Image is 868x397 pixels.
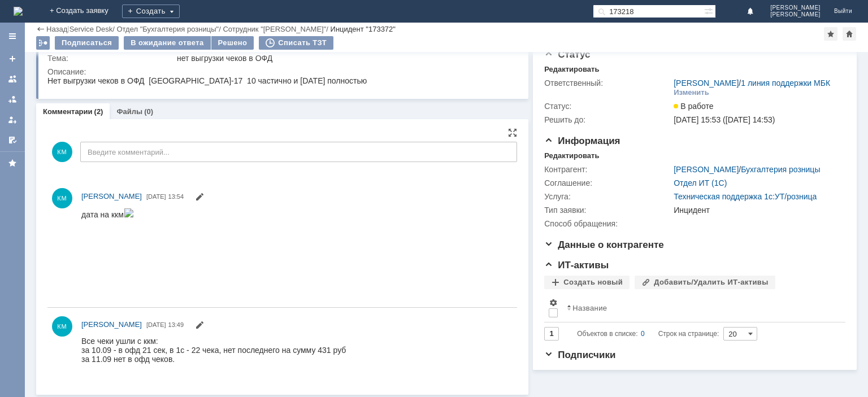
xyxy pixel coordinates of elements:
div: Контрагент: [544,165,671,174]
div: / [70,25,117,33]
span: Объектов в списке: [577,330,637,338]
a: Отдел ИТ (1С) [674,178,727,187]
a: Отдел "Бухгалтерия розницы" [116,25,219,33]
div: Изменить [674,88,709,97]
div: Редактировать [544,151,599,160]
i: Строк на странице: [577,327,719,341]
div: Тема: [47,54,175,63]
div: 0 [641,327,645,341]
a: Мои заявки [3,111,21,129]
div: Редактировать [544,65,599,74]
div: Решить до: [544,115,671,124]
div: нет выгрузки чеков в ОФД [177,54,513,63]
a: Перейти на домашнюю страницу [14,7,23,16]
a: Заявки в моей ответственности [3,90,21,108]
div: Услуга: [544,192,671,201]
span: [PERSON_NAME] [770,5,821,11]
span: [PERSON_NAME] [81,192,142,200]
div: Способ обращения: [544,219,671,228]
span: [DATE] [146,193,166,200]
div: / [116,25,223,33]
span: ИТ-активы [544,260,609,271]
div: | [67,24,69,33]
a: Сотрудник "[PERSON_NAME]" [223,25,326,33]
div: / [674,165,820,174]
a: Файлы [116,107,142,116]
div: / [223,25,330,33]
span: Статус [544,49,590,60]
div: Статус: [544,102,671,111]
span: Редактировать [195,194,204,203]
a: [PERSON_NAME] [674,78,739,88]
a: 1 линия поддержки МБК [741,78,830,88]
div: Сделать домашней страницей [843,27,856,41]
th: Название [562,294,836,322]
span: [DATE] 15:53 ([DATE] 14:53) [674,115,775,124]
div: (2) [94,107,103,116]
span: [PERSON_NAME] [770,11,821,18]
a: [PERSON_NAME] [674,165,739,174]
a: Заявки на командах [3,70,21,88]
span: Расширенный поиск [704,5,715,16]
div: Инцидент "173372" [331,25,396,33]
div: Инцидент [674,206,840,215]
a: [PERSON_NAME] [81,191,142,202]
div: Описание: [47,67,515,76]
div: Создать [122,5,180,18]
a: Назад [46,25,67,33]
img: logo [14,7,23,16]
a: Мои согласования [3,131,21,149]
span: Подписчики [544,350,615,360]
span: В работе [674,102,713,111]
div: (0) [144,107,153,116]
a: Техническая поддержка 1с:УТ/розница [674,192,817,201]
div: Тип заявки: [544,206,671,215]
a: Создать заявку [3,50,21,68]
a: Комментарии [43,107,93,116]
div: Добавить в избранное [824,27,837,41]
a: Бухгалтерия розницы [741,165,820,174]
div: / [674,78,830,88]
span: 13:49 [168,321,184,328]
span: Редактировать [195,322,204,331]
div: Работа с массовостью [36,36,50,50]
span: Информация [544,136,620,146]
div: Соглашение: [544,178,671,187]
div: Ответственный: [544,78,671,88]
span: Настройки [549,298,558,307]
span: [PERSON_NAME] [81,320,142,329]
span: КМ [52,142,72,162]
span: [DATE] [146,321,166,328]
div: На всю страницу [508,128,517,137]
span: Данные о контрагенте [544,239,664,250]
a: [PERSON_NAME] [81,319,142,330]
a: Service Desk [70,25,113,33]
span: 13:54 [168,193,184,200]
div: Название [572,304,607,312]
